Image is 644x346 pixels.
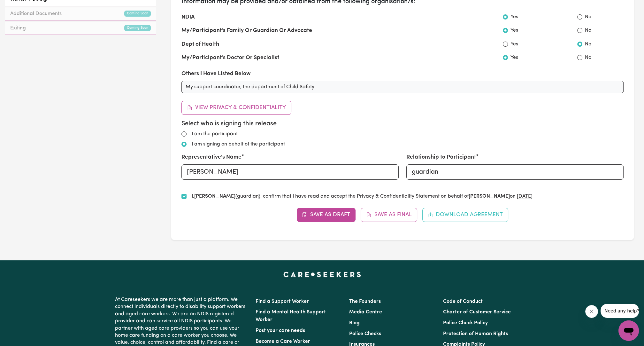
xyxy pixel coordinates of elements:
[5,7,156,20] a: Additional DocumentsComing Soon
[601,304,639,318] iframe: Message from company
[181,27,312,35] label: My/Participant's Family Or Guardian Or Advocate
[192,193,533,200] label: I, (guardian) , confirm that I have read and accept the Privacy & Confidentiality Statement on be...
[585,27,591,34] label: No
[124,25,151,31] small: Coming Soon
[194,194,235,199] strong: [PERSON_NAME]
[256,328,305,333] a: Post your care needs
[510,13,518,21] label: Yes
[181,81,624,93] input: Enter other organizations...
[181,153,241,161] label: Representative's Name
[585,54,591,61] label: No
[4,4,39,10] span: Need any help?
[517,194,533,199] u: [DATE]
[469,194,510,199] strong: [PERSON_NAME]
[443,320,488,326] a: Police Check Policy
[181,13,195,21] label: NDIA
[349,331,381,336] a: Police Checks
[585,40,591,48] label: No
[618,320,639,341] iframe: Button to launch messaging window
[256,339,310,344] a: Become a Care Worker
[5,22,156,35] a: ExitingComing Soon
[585,305,598,318] iframe: Close message
[406,153,476,161] label: Relationship to Participant
[349,299,381,304] a: The Founders
[10,24,26,32] span: Exiting
[192,140,285,148] label: I am signing on behalf of the participant
[256,299,309,304] a: Find a Support Worker
[181,101,291,115] button: View Privacy & Confidentiality
[349,310,382,315] a: Media Centre
[443,310,511,315] a: Charter of Customer Service
[10,10,62,18] span: Additional Documents
[510,54,518,61] label: Yes
[361,208,417,222] button: Save as Final
[181,70,251,78] label: Others I Have Listed Below
[585,13,591,21] label: No
[297,208,356,222] button: Save as Draft
[510,27,518,34] label: Yes
[510,40,518,48] label: Yes
[256,310,326,322] a: Find a Mental Health Support Worker
[181,54,279,62] label: My/Participant's Doctor Or Specialist
[181,40,219,49] label: Dept of Health
[192,130,238,138] label: I am the participant
[283,272,361,277] a: Careseekers home page
[443,299,483,304] a: Code of Conduct
[124,11,151,17] small: Coming Soon
[349,320,360,326] a: Blog
[181,120,624,128] h5: Select who is signing this release
[422,208,509,222] button: Download Agreement
[443,331,508,336] a: Protection of Human Rights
